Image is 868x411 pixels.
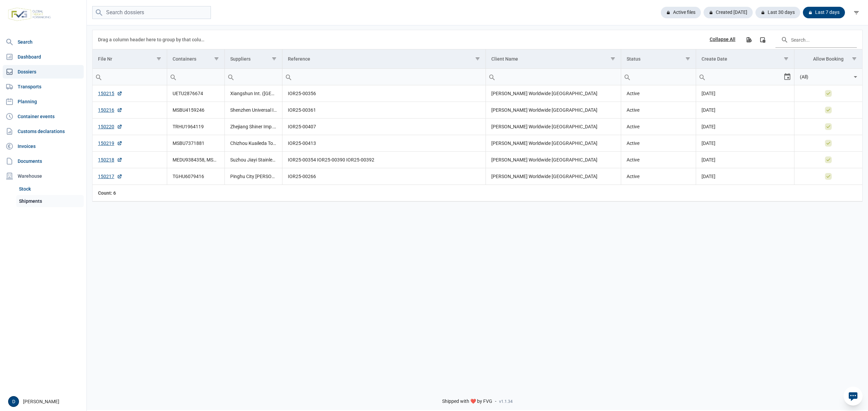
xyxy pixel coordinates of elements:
[775,31,857,48] input: Search in the data grid
[486,49,621,69] td: Column Client Name
[225,118,282,135] td: Zhejiang Shiner Imp. & Exp. Co., Ltd.
[794,69,862,85] td: Filter cell
[3,80,84,93] a: Transports
[225,152,282,168] td: Suzhou Jiayi Stainless Steel Products Co., Ltd.
[702,91,715,96] span: [DATE]
[696,69,708,85] div: Search box
[98,123,122,130] a: 150220
[288,56,310,62] div: Reference
[93,69,167,85] input: Filter cell
[98,140,122,147] a: 150219
[225,135,282,152] td: Chizhou Kuaileda Toys Co., Ltd.
[3,50,84,64] a: Dashboard
[16,195,84,207] a: Shipments
[93,69,105,85] div: Search box
[486,168,621,185] td: [PERSON_NAME] Worldwide [GEOGRAPHIC_DATA]
[784,56,789,61] span: Show filter options for column 'Create Date'
[621,85,696,102] td: Active
[225,85,282,102] td: Xiangshun Int. ([GEOGRAPHIC_DATA]) Trading Co., Ltd.
[3,154,84,168] a: Documents
[661,7,701,18] div: Active files
[702,56,727,62] div: Create Date
[98,30,857,49] div: Data grid toolbar
[282,118,486,135] td: IOR25-00407
[442,398,492,405] span: Shipped with ❤️ by FVG
[621,69,633,85] div: Search box
[167,118,225,135] td: TRHU1964119
[621,102,696,118] td: Active
[486,102,621,118] td: [PERSON_NAME] Worldwide [GEOGRAPHIC_DATA]
[93,49,167,69] td: Column File Nr
[491,56,518,62] div: Client Name
[851,69,860,85] div: Select
[710,37,735,43] div: Collapse All
[3,169,84,183] div: Warehouse
[610,56,615,61] span: Show filter options for column 'Client Name'
[486,118,621,135] td: [PERSON_NAME] Worldwide [GEOGRAPHIC_DATA]
[225,168,282,185] td: Pinghu City [PERSON_NAME] Xing Children's Products Co., Ltd.
[621,49,696,69] td: Column Status
[167,168,225,185] td: TGHU6079416
[98,107,122,113] a: 150216
[621,135,696,152] td: Active
[282,135,486,152] td: IOR25-00413
[8,396,82,407] div: [PERSON_NAME]
[282,69,486,85] td: Filter cell
[3,125,84,138] a: Customs declarations
[486,152,621,168] td: [PERSON_NAME] Worldwide [GEOGRAPHIC_DATA]
[621,118,696,135] td: Active
[3,139,84,153] a: Invoices
[621,168,696,185] td: Active
[696,69,784,85] input: Filter cell
[98,90,122,97] a: 150215
[486,85,621,102] td: [PERSON_NAME] Worldwide [GEOGRAPHIC_DATA]
[621,69,696,85] input: Filter cell
[225,102,282,118] td: Shenzhen Universal Industrial Co., Ltd.
[3,65,84,79] a: Dossiers
[167,69,225,85] td: Filter cell
[486,135,621,152] td: [PERSON_NAME] Worldwide [GEOGRAPHIC_DATA]
[16,183,84,195] a: Stock
[702,107,715,113] span: [DATE]
[803,7,845,18] div: Last 7 days
[702,140,715,146] span: [DATE]
[282,102,486,118] td: IOR25-00361
[167,135,225,152] td: MSBU7371881
[225,69,237,85] div: Search box
[8,396,19,407] button: D
[3,95,84,108] a: Planning
[3,110,84,123] a: Container events
[3,35,84,49] a: Search
[173,56,196,62] div: Containers
[167,152,225,168] td: MEDU9384358, MSDU7424762, MSMU5936719, SEGU4135744
[92,6,211,19] input: Search dossiers
[852,56,857,61] span: Show filter options for column 'Allow Booking'
[98,156,122,163] a: 150218
[225,49,282,69] td: Column Suppliers
[282,49,486,69] td: Column Reference
[156,56,161,61] span: Show filter options for column 'File Nr'
[98,173,122,180] a: 150217
[167,102,225,118] td: MSBU4159246
[98,34,207,45] div: Drag a column header here to group by that column
[167,49,225,69] td: Column Containers
[98,56,112,62] div: File Nr
[230,56,251,62] div: Suppliers
[756,34,769,46] div: Column Chooser
[704,7,753,18] div: Created [DATE]
[98,190,162,196] div: File Nr Count: 6
[486,69,498,85] div: Search box
[167,69,179,85] div: Search box
[93,30,862,201] div: Data grid with 6 rows and 8 columns
[794,69,851,85] input: Filter cell
[225,69,282,85] input: Filter cell
[225,69,282,85] td: Filter cell
[167,85,225,102] td: UETU2876674
[282,69,295,85] div: Search box
[702,174,715,179] span: [DATE]
[475,56,480,61] span: Show filter options for column 'Reference'
[621,152,696,168] td: Active
[627,56,640,62] div: Status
